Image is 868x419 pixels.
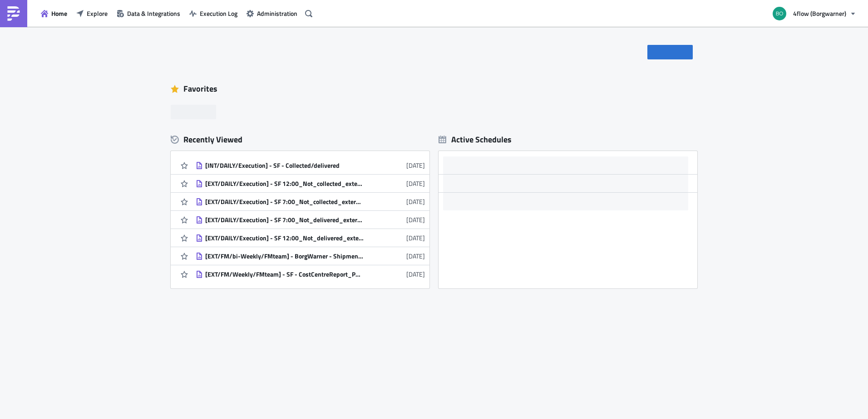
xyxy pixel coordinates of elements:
span: Data & Integrations [127,9,180,18]
a: [EXT/DAILY/Execution] - SF 7:00_Not_delivered_external sending to carrier[DATE] [196,211,425,229]
span: Administration [257,9,297,18]
div: [EXT/FM/Weekly/FMteam] - SF - CostCentreReport_PBLO [205,270,364,278]
time: 2025-10-06T09:16:04Z [406,179,425,188]
a: [INT/DAILY/Execution] - SF - Collected/delivered[DATE] [196,156,425,174]
time: 2025-10-06T09:15:18Z [406,215,425,224]
div: [EXT/DAILY/Execution] - SF 12:00_Not_delivered_external sending to carrier [205,234,364,242]
button: Data & Integrations [112,6,185,20]
span: Explore [87,9,108,18]
button: Home [36,6,72,20]
div: [EXT/DAILY/Execution] - SF 7:00_Not_collected_external sending to carrier [205,198,364,206]
div: Favorites [171,82,697,96]
a: [EXT/FM/bi-Weekly/FMteam] - BorgWarner - Shipments with no billing run[DATE] [196,247,425,265]
div: [EXT/FM/bi-Weekly/FMteam] - BorgWarner - Shipments with no billing run [205,252,364,260]
div: Active Schedules [439,134,512,145]
img: PushMetrics [6,6,21,21]
span: Execution Log [200,9,237,18]
time: 2025-10-06T10:03:56Z [406,161,425,170]
div: [EXT/DAILY/Execution] - SF 12:00_Not_collected_external sending to carrier [205,180,364,188]
time: 2025-10-06T09:13:47Z [406,233,425,243]
a: [EXT/DAILY/Execution] - SF 7:00_Not_collected_external sending to carrier[DATE] [196,193,425,210]
time: 2025-09-23T13:23:07Z [406,269,425,279]
img: Avatar [772,6,787,21]
button: 4flow (Borgwarner) [767,4,861,24]
time: 2025-10-06T09:15:43Z [406,197,425,206]
span: 4flow (Borgwarner) [793,9,846,18]
button: Administration [242,6,302,20]
a: [EXT/DAILY/Execution] - SF 12:00_Not_delivered_external sending to carrier[DATE] [196,229,425,247]
a: [EXT/DAILY/Execution] - SF 12:00_Not_collected_external sending to carrier[DATE] [196,175,425,192]
div: [EXT/DAILY/Execution] - SF 7:00_Not_delivered_external sending to carrier [205,216,364,224]
div: Recently Viewed [171,133,429,146]
div: [INT/DAILY/Execution] - SF - Collected/delivered [205,161,364,170]
button: Execution Log [185,6,242,20]
button: Explore [72,6,112,20]
time: 2025-10-02T09:11:59Z [406,251,425,261]
span: Home [51,9,67,18]
a: [EXT/FM/Weekly/FMteam] - SF - CostCentreReport_PBLO[DATE] [196,265,425,283]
